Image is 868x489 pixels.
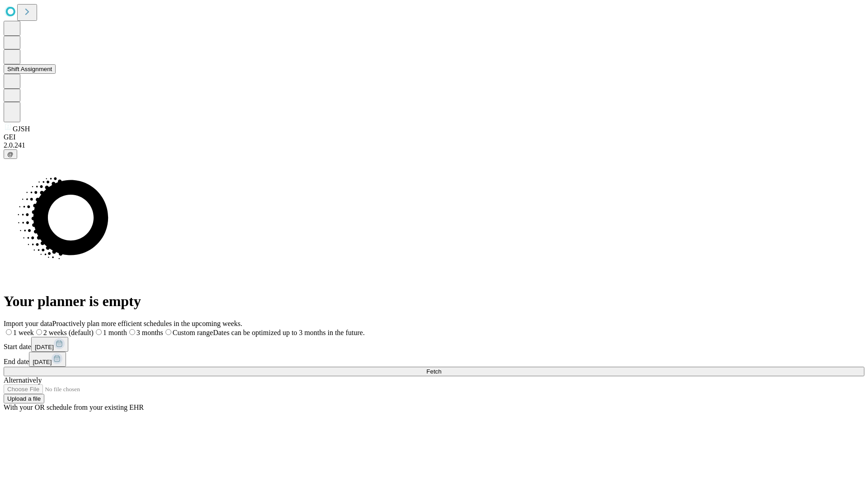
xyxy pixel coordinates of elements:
[137,329,163,336] span: 3 months
[103,329,127,336] span: 1 month
[4,337,864,352] div: Start date
[4,320,52,327] span: Import your data
[13,125,30,133] span: GJSH
[4,293,864,310] h1: Your planner is empty
[4,149,17,159] button: @
[129,329,135,335] input: 3 months
[33,359,52,365] span: [DATE]
[43,329,94,336] span: 2 weeks (default)
[29,352,66,367] button: [DATE]
[52,320,242,327] span: Proactively plan more efficient schedules in the upcoming weeks.
[173,329,213,336] span: Custom range
[4,367,864,376] button: Fetch
[426,368,441,375] span: Fetch
[4,141,864,149] div: 2.0.241
[4,403,144,411] span: With your OR schedule from your existing EHR
[4,376,42,384] span: Alternatively
[7,151,14,158] span: @
[31,337,68,352] button: [DATE]
[36,329,42,335] input: 2 weeks (default)
[96,329,102,335] input: 1 month
[4,64,56,74] button: Shift Assignment
[35,344,54,350] span: [DATE]
[4,394,44,403] button: Upload a file
[6,329,12,335] input: 1 week
[4,133,864,141] div: GEI
[165,329,171,335] input: Custom rangeDates can be optimized up to 3 months in the future.
[213,329,364,336] span: Dates can be optimized up to 3 months in the future.
[4,352,864,367] div: End date
[13,329,34,336] span: 1 week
